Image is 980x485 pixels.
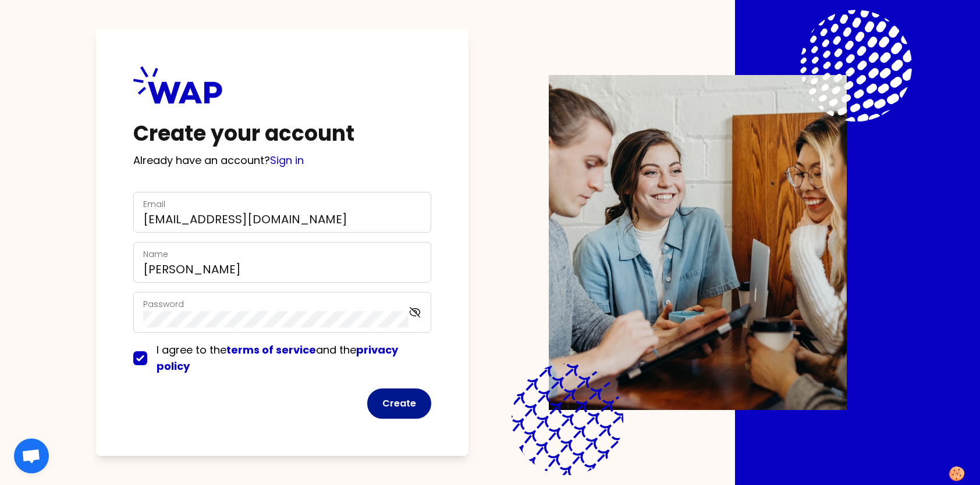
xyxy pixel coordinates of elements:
a: Sign in [270,153,304,167]
div: Open chat [14,438,49,473]
label: Name [143,248,168,260]
p: Already have an account? [133,152,431,169]
a: terms of service [226,343,316,357]
label: Email [143,198,165,210]
label: Password [143,298,184,310]
button: Create [367,388,431,419]
h1: Create your account [133,122,431,145]
img: Description [549,75,847,410]
span: I agree to the and the [157,343,398,373]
